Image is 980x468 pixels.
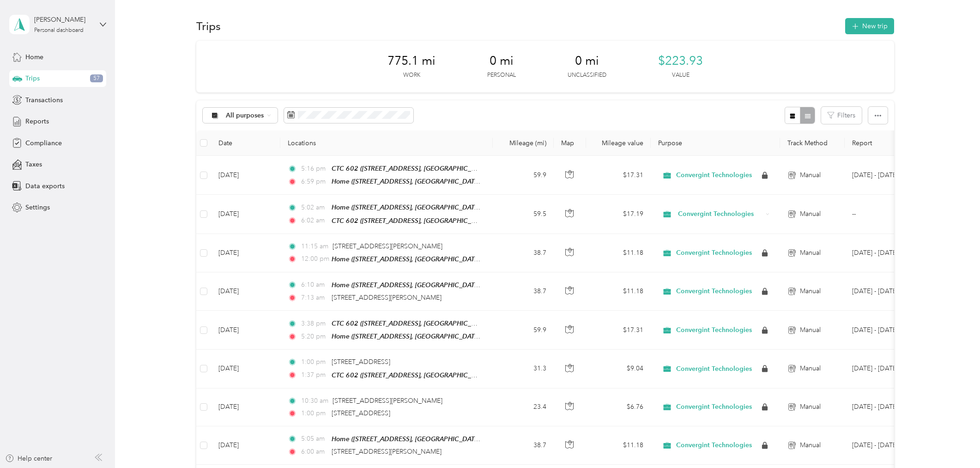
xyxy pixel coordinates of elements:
[25,95,63,105] span: Transactions
[333,397,442,405] span: [STREET_ADDRESS][PERSON_NAME]
[493,350,554,388] td: 31.3
[800,402,821,412] span: Manual
[332,281,518,289] span: Home ([STREET_ADDRESS], [GEOGRAPHIC_DATA], [US_STATE])
[586,311,651,350] td: $17.31
[403,71,420,80] p: Work
[332,217,526,225] span: CTC 602 ([STREET_ADDRESS], [GEOGRAPHIC_DATA], [US_STATE])
[333,242,442,250] span: [STREET_ADDRESS][PERSON_NAME]
[651,130,780,156] th: Purpose
[676,171,752,179] span: Convergint Technologies
[845,130,929,156] th: Report
[845,156,929,195] td: Aug 1 - 31, 2025
[493,272,554,311] td: 38.7
[301,216,327,226] span: 6:02 am
[676,249,752,257] span: Convergint Technologies
[487,71,516,80] p: Personal
[845,388,929,426] td: Aug 1 - 31, 2025
[800,170,821,180] span: Manual
[25,138,62,148] span: Compliance
[490,54,514,68] span: 0 mi
[332,294,442,302] span: [STREET_ADDRESS][PERSON_NAME]
[658,54,703,68] span: $223.93
[226,112,264,119] span: All purposes
[845,426,929,465] td: Aug 1 - 31, 2025
[387,54,436,68] span: 775.1 mi
[800,440,821,450] span: Manual
[301,254,327,264] span: 12:00 pm
[301,408,327,419] span: 1:00 pm
[301,319,327,329] span: 3:38 pm
[211,311,280,350] td: [DATE]
[301,370,327,380] span: 1:37 pm
[676,365,752,373] span: Convergint Technologies
[211,350,280,388] td: [DATE]
[800,209,821,219] span: Manual
[25,74,40,83] span: Trips
[493,195,554,234] td: 59.5
[90,74,103,83] span: 57
[780,130,845,156] th: Track Method
[332,409,390,417] span: [STREET_ADDRESS]
[211,388,280,426] td: [DATE]
[211,426,280,465] td: [DATE]
[678,209,762,219] span: Convergint Technologies
[800,363,821,374] span: Manual
[493,388,554,426] td: 23.4
[845,272,929,311] td: Aug 1 - 31, 2025
[586,388,651,426] td: $6.76
[676,326,752,334] span: Convergint Technologies
[586,156,651,195] td: $17.31
[586,130,651,156] th: Mileage value
[211,195,280,234] td: [DATE]
[332,203,518,211] span: Home ([STREET_ADDRESS], [GEOGRAPHIC_DATA], [US_STATE])
[332,165,526,172] span: CTC 602 ([STREET_ADDRESS], [GEOGRAPHIC_DATA], [US_STATE])
[800,286,821,296] span: Manual
[928,416,980,468] iframe: Everlance-gr Chat Button Frame
[845,234,929,272] td: Aug 1 - 31, 2025
[800,325,821,335] span: Manual
[676,441,752,450] span: Convergint Technologies
[332,178,518,185] span: Home ([STREET_ADDRESS], [GEOGRAPHIC_DATA], [US_STATE])
[5,454,52,463] button: Help center
[301,203,327,213] span: 5:02 am
[493,426,554,465] td: 38.7
[332,435,518,443] span: Home ([STREET_ADDRESS], [GEOGRAPHIC_DATA], [US_STATE])
[676,403,752,411] span: Convergint Technologies
[800,248,821,258] span: Manual
[301,447,327,457] span: 6:00 am
[34,28,84,33] div: Personal dashboard
[301,164,327,174] span: 5:16 pm
[493,130,554,156] th: Mileage (mi)
[586,272,651,311] td: $11.18
[301,396,328,406] span: 10:30 am
[301,280,327,290] span: 6:10 am
[301,177,327,187] span: 6:59 pm
[332,333,518,340] span: Home ([STREET_ADDRESS], [GEOGRAPHIC_DATA], [US_STATE])
[493,156,554,195] td: 59.9
[845,311,929,350] td: Aug 1 - 31, 2025
[25,203,50,212] span: Settings
[211,156,280,195] td: [DATE]
[672,71,690,80] p: Value
[586,234,651,272] td: $11.18
[301,332,327,342] span: 5:20 pm
[568,71,606,80] p: Unclassified
[25,117,49,126] span: Reports
[211,130,280,156] th: Date
[332,371,526,379] span: CTC 602 ([STREET_ADDRESS], [GEOGRAPHIC_DATA], [US_STATE])
[575,54,599,68] span: 0 mi
[845,18,894,34] button: New trip
[554,130,586,156] th: Map
[211,234,280,272] td: [DATE]
[845,195,929,234] td: --
[821,107,862,124] button: Filters
[586,426,651,465] td: $11.18
[332,320,526,327] span: CTC 602 ([STREET_ADDRESS], [GEOGRAPHIC_DATA], [US_STATE])
[586,350,651,388] td: $9.04
[586,195,651,234] td: $17.19
[211,272,280,311] td: [DATE]
[301,357,327,367] span: 1:00 pm
[332,255,518,263] span: Home ([STREET_ADDRESS], [GEOGRAPHIC_DATA], [US_STATE])
[332,448,442,456] span: [STREET_ADDRESS][PERSON_NAME]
